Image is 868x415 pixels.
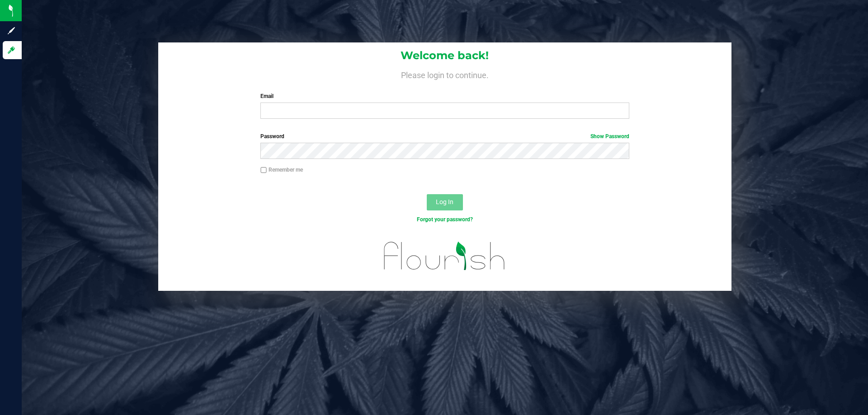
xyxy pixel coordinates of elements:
[7,26,16,35] inline-svg: Sign up
[436,198,453,205] span: Log In
[590,133,629,140] a: Show Password
[427,194,463,210] button: Log In
[260,133,284,140] span: Password
[373,233,516,279] img: flourish_logo.svg
[158,69,731,79] h4: Please login to continue.
[158,50,731,61] h1: Welcome back!
[417,216,473,223] a: Forgot your password?
[7,46,16,55] inline-svg: Log in
[260,166,303,174] label: Remember me
[260,167,267,173] input: Remember me
[260,92,629,100] label: Email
